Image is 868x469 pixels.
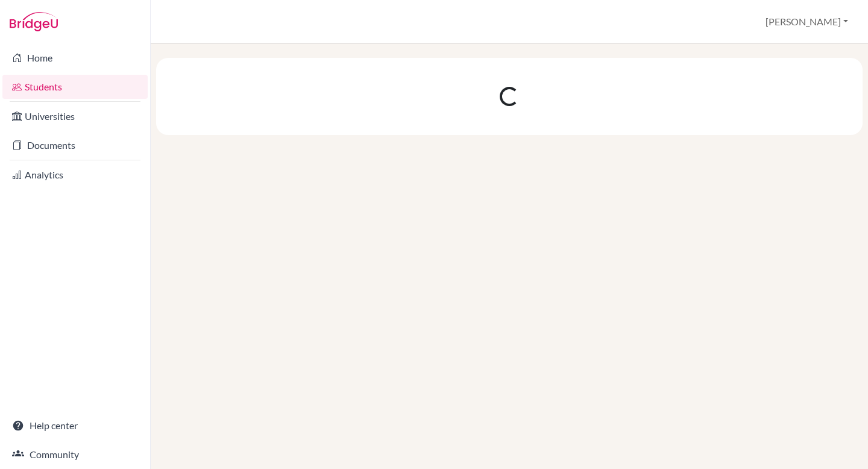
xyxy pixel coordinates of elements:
a: Help center [2,414,148,438]
img: Bridge-U [10,12,58,31]
button: [PERSON_NAME] [760,10,854,33]
a: Analytics [2,163,148,187]
a: Students [2,75,148,99]
a: Documents [2,133,148,157]
a: Universities [2,104,148,128]
a: Community [2,442,148,467]
a: Home [2,46,148,70]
